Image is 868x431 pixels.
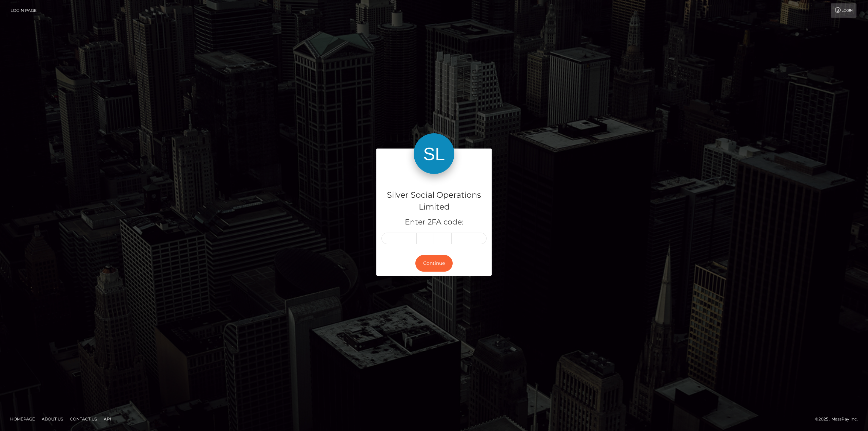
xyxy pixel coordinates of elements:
a: Login Page [11,3,37,18]
button: Continue [415,255,453,272]
h4: Silver Social Operations Limited [381,189,487,213]
img: Silver Social Operations Limited [414,133,454,174]
a: Contact Us [67,414,100,424]
a: Homepage [7,414,38,424]
div: © 2025 , MassPay Inc. [815,415,863,423]
a: Login [831,3,856,18]
a: API [101,414,114,424]
h5: Enter 2FA code: [381,217,487,228]
a: About Us [39,414,66,424]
